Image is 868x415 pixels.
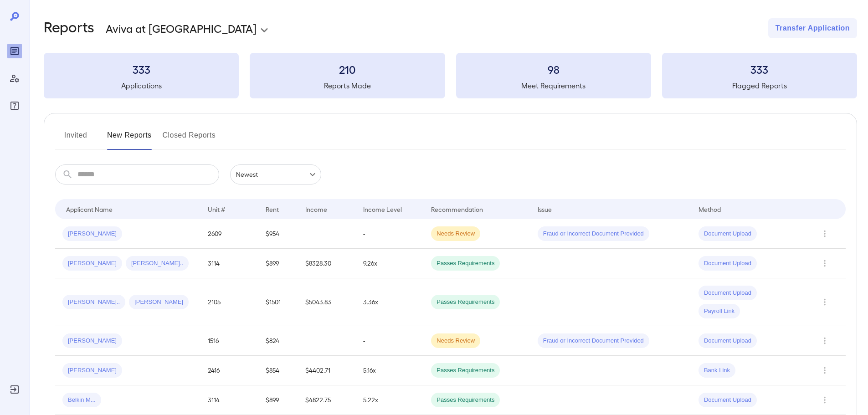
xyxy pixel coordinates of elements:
[817,333,832,348] button: Row Actions
[431,396,500,405] span: Passes Requirements
[356,278,424,326] td: 3.36x
[431,366,500,375] span: Passes Requirements
[431,298,500,307] span: Passes Requirements
[62,366,122,375] span: [PERSON_NAME]
[7,71,22,86] div: Manage Users
[363,204,402,215] div: Income Level
[163,128,216,150] button: Closed Reports
[107,128,152,150] button: New Reports
[699,230,757,238] span: Document Upload
[258,356,298,385] td: $854
[200,356,258,385] td: 2416
[258,385,298,415] td: $899
[817,256,832,271] button: Row Actions
[431,230,480,238] span: Needs Review
[55,128,96,150] button: Invited
[250,80,445,91] h5: Reports Made
[298,385,356,415] td: $4822.75
[7,98,22,113] div: FAQ
[129,298,189,307] span: [PERSON_NAME]
[356,326,424,356] td: -
[699,366,735,375] span: Bank Link
[208,204,225,215] div: Unit #
[44,18,94,38] h2: Reports
[62,396,101,405] span: Belkin M...
[817,363,832,378] button: Row Actions
[200,219,258,249] td: 2609
[699,259,757,268] span: Document Upload
[44,62,239,77] h3: 333
[62,298,125,307] span: [PERSON_NAME]..
[538,204,552,215] div: Issue
[7,382,22,397] div: Log Out
[662,62,857,77] h3: 333
[200,326,258,356] td: 1516
[126,259,189,268] span: [PERSON_NAME]..
[305,204,327,215] div: Income
[298,278,356,326] td: $5043.83
[817,226,832,241] button: Row Actions
[106,21,257,36] p: Aviva at [GEOGRAPHIC_DATA]
[200,249,258,278] td: 3114
[356,249,424,278] td: 9.26x
[662,80,857,91] h5: Flagged Reports
[44,80,239,91] h5: Applications
[431,204,483,215] div: Recommendation
[538,230,649,238] span: Fraud or Incorrect Document Provided
[250,62,445,77] h3: 210
[356,219,424,249] td: -
[44,53,857,98] summary: 333Applications210Reports Made98Meet Requirements333Flagged Reports
[356,385,424,415] td: 5.22x
[817,295,832,309] button: Row Actions
[230,164,321,184] div: Newest
[200,278,258,326] td: 2105
[699,289,757,297] span: Document Upload
[298,249,356,278] td: $8328.30
[266,204,280,215] div: Rent
[699,307,740,316] span: Payroll Link
[699,337,757,345] span: Document Upload
[258,326,298,356] td: $824
[62,259,122,268] span: [PERSON_NAME]
[538,337,649,345] span: Fraud or Incorrect Document Provided
[699,204,721,215] div: Method
[456,80,651,91] h5: Meet Requirements
[356,356,424,385] td: 5.16x
[200,385,258,415] td: 3114
[62,337,122,345] span: [PERSON_NAME]
[699,396,757,405] span: Document Upload
[66,204,113,215] div: Applicant Name
[817,393,832,407] button: Row Actions
[7,44,22,58] div: Reports
[431,337,480,345] span: Needs Review
[456,62,651,77] h3: 98
[768,18,857,38] button: Transfer Application
[258,278,298,326] td: $1501
[431,259,500,268] span: Passes Requirements
[298,356,356,385] td: $4402.71
[62,230,122,238] span: [PERSON_NAME]
[258,219,298,249] td: $954
[258,249,298,278] td: $899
